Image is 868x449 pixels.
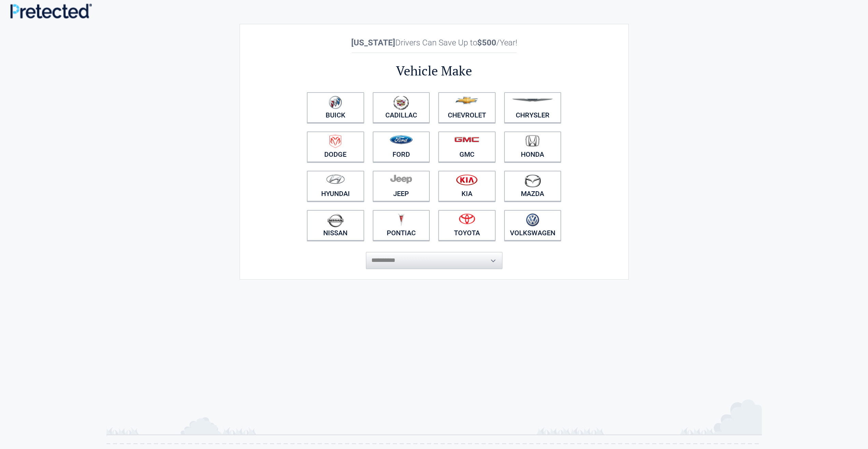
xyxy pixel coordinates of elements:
[398,213,404,226] img: pontiac
[307,171,364,201] a: Hyundai
[456,174,478,185] img: kia
[373,171,430,201] a: Jeep
[512,99,553,102] img: chrysler
[438,131,496,162] a: GMC
[390,174,412,184] img: jeep
[455,97,478,104] img: chevrolet
[526,213,539,227] img: volkswagen
[303,38,566,47] h2: Drivers Can Save Up to /Year
[307,131,364,162] a: Dodge
[327,213,344,227] img: nissan
[329,96,342,109] img: buick
[326,174,345,184] img: hyundai
[10,3,92,18] img: Main Logo
[303,62,566,80] h2: Vehicle Make
[438,92,496,123] a: Chevrolet
[504,92,561,123] a: Chrysler
[524,174,541,187] img: mazda
[525,135,540,147] img: honda
[390,135,413,144] img: ford
[373,131,430,162] a: Ford
[504,171,561,201] a: Mazda
[307,92,364,123] a: Buick
[454,137,479,142] img: gmc
[351,38,395,47] b: [US_STATE]
[504,131,561,162] a: Honda
[373,92,430,123] a: Cadillac
[307,210,364,241] a: Nissan
[373,210,430,241] a: Pontiac
[504,210,561,241] a: Volkswagen
[438,210,496,241] a: Toyota
[329,135,341,148] img: dodge
[438,171,496,201] a: Kia
[459,213,475,224] img: toyota
[477,38,496,47] b: $500
[393,96,409,110] img: cadillac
